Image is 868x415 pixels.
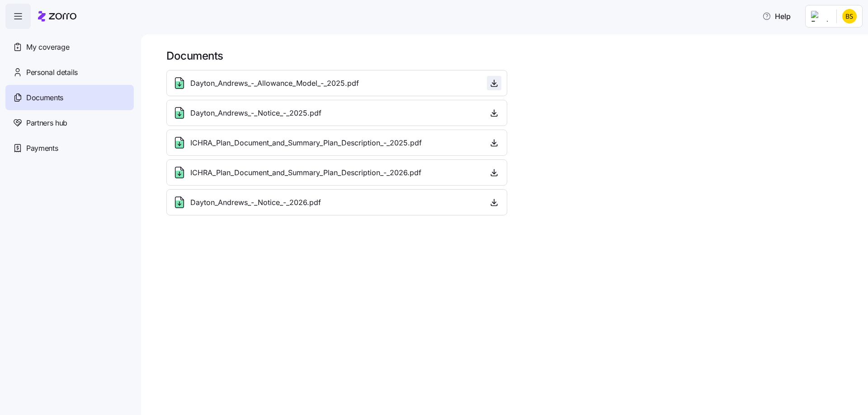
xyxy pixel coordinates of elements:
a: Partners hub [5,110,134,135]
a: Payments [5,135,134,161]
span: ICHRA_Plan_Document_and_Summary_Plan_Description_-_2026.pdf [190,167,421,178]
a: Documents [5,85,134,110]
span: Personal details [26,67,78,78]
a: My coverage [5,34,134,60]
span: Dayton_Andrews_-_Notice_-_2025.pdf [190,107,321,119]
span: Dayton_Andrews_-_Allowance_Model_-_2025.pdf [190,78,359,89]
h1: Documents [166,49,855,63]
span: Payments [26,143,58,154]
img: 34b2d4ff55377a3a946c180432309fc3 [842,9,857,23]
a: Personal details [5,60,134,85]
span: Partners hub [26,117,67,129]
button: Help [755,7,798,25]
span: Help [762,11,791,22]
span: Documents [26,92,63,103]
span: My coverage [26,42,69,53]
span: ICHRA_Plan_Document_and_Summary_Plan_Description_-_2025.pdf [190,137,422,149]
img: Employer logo [811,11,829,22]
span: Dayton_Andrews_-_Notice_-_2026.pdf [190,197,321,208]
